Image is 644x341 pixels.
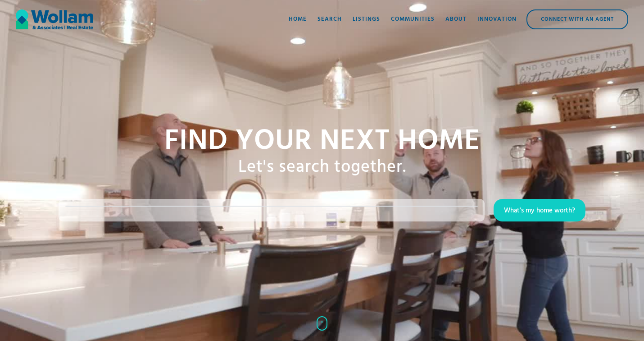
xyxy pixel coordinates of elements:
[477,15,517,24] div: Innovation
[494,199,585,221] a: What's my home worth?
[385,6,440,33] a: Communities
[283,6,312,33] a: Home
[391,15,435,24] div: Communities
[445,15,467,24] div: About
[353,15,380,24] div: Listings
[16,6,93,33] a: home
[312,6,347,33] a: Search
[347,6,385,33] a: Listings
[164,126,480,157] h1: Find your NExt home
[440,6,472,33] a: About
[289,15,307,24] div: Home
[526,9,628,29] a: Connect with an Agent
[472,6,522,33] a: Innovation
[238,157,406,178] h1: Let's search together.
[527,10,627,28] div: Connect with an Agent
[317,15,342,24] div: Search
